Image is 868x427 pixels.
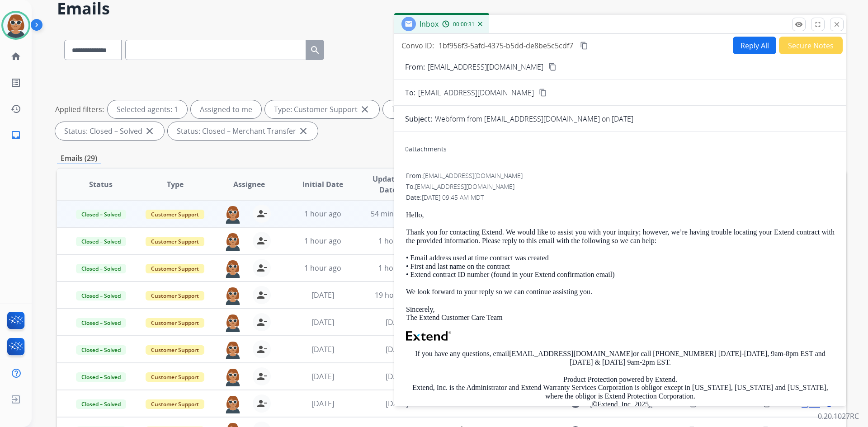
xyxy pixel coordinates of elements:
div: To: [406,182,835,191]
span: Inbox [420,19,439,29]
span: [DATE] [311,317,334,327]
span: Closed – Solved [76,372,126,382]
span: [DATE] 09:45 AM MDT [422,193,484,202]
span: Closed – Solved [76,345,126,355]
p: To: [405,87,415,98]
mat-icon: fullscreen [814,20,822,28]
div: Status: Closed – Merchant Transfer [168,122,318,140]
img: agent-avatar [224,259,242,278]
span: 1 hour ago [304,236,341,246]
span: Closed – Solved [76,318,126,328]
span: 1bf956f3-5afd-4375-b5dd-de8be5c5cdf7 [439,41,573,51]
mat-icon: close [298,126,309,136]
span: [EMAIL_ADDRESS][DOMAIN_NAME] [415,182,514,191]
p: Emails (29) [57,153,101,164]
mat-icon: person_remove [256,344,267,355]
div: Assigned to me [191,100,261,118]
img: agent-avatar [224,367,242,386]
img: avatar [3,13,28,38]
span: Assignee [233,179,265,190]
img: agent-avatar [224,286,242,305]
p: Webform from [EMAIL_ADDRESS][DOMAIN_NAME] on [DATE] [435,113,633,124]
span: 00:00:31 [453,21,475,28]
mat-icon: content_copy [580,42,588,50]
div: Date: [406,193,835,202]
img: agent-avatar [224,205,242,224]
mat-icon: person_remove [256,235,267,246]
p: • Email address used at time contract was created • First and last name on the contract • Extend ... [406,254,835,279]
span: [EMAIL_ADDRESS][DOMAIN_NAME] [423,171,523,180]
span: Customer Support [146,291,204,300]
button: Secure Notes [779,37,843,54]
span: 1 hour ago [378,263,415,273]
img: agent-avatar [224,394,242,413]
mat-icon: close [144,126,155,136]
span: [DATE] [386,371,408,381]
div: Status: Closed – Solved [55,122,164,140]
p: If you have any questions, email or call [PHONE_NUMBER] [DATE]-[DATE], 9am-8pm EST and [DATE] & [... [406,350,835,366]
span: [DATE] [311,290,334,300]
p: Convo ID: [401,40,434,51]
span: [DATE] [311,344,334,354]
mat-icon: content_copy [548,63,557,71]
span: Customer Support [146,264,204,273]
div: Type: Shipping Protection [383,100,501,118]
span: Customer Support [146,345,204,355]
img: agent-avatar [224,232,242,251]
mat-icon: history [10,103,21,114]
p: Applied filters: [55,104,104,115]
span: Initial Date [302,179,343,190]
span: [DATE] [386,317,408,327]
img: agent-avatar [224,313,242,332]
mat-icon: content_copy [539,89,547,97]
p: Hello, [406,211,835,219]
span: 0 [405,145,409,153]
span: [DATE] [311,399,334,408]
span: Customer Support [146,372,204,382]
mat-icon: inbox [10,130,21,141]
span: 1 hour ago [304,209,341,219]
mat-icon: person_remove [256,317,267,328]
span: 1 hour ago [304,263,341,273]
p: [EMAIL_ADDRESS][DOMAIN_NAME] [428,61,543,72]
mat-icon: list_alt [10,77,21,88]
div: Selected agents: 1 [108,100,187,118]
mat-icon: search [310,45,321,56]
span: Status [89,179,113,190]
span: Customer Support [146,318,204,328]
div: attachments [405,145,447,154]
img: agent-avatar [224,340,242,359]
div: From: [406,171,835,180]
p: Product Protection powered by Extend. Extend, Inc. is the Administrator and Extend Warranty Servi... [406,375,835,417]
span: [DATE] [386,399,408,408]
mat-icon: person_remove [256,208,267,219]
p: Sincerely, The Extend Customer Care Team [406,305,835,322]
span: 19 hours ago [375,290,420,300]
span: [DATE] [386,344,408,354]
span: Closed – Solved [76,264,126,273]
span: Customer Support [146,210,204,219]
mat-icon: remove_red_eye [795,20,803,28]
span: Customer Support [146,237,204,246]
mat-icon: home [10,51,21,62]
span: [EMAIL_ADDRESS][DOMAIN_NAME] [418,87,534,98]
p: 0.20.1027RC [818,411,859,422]
mat-icon: person_remove [256,290,267,300]
p: We look forward to your reply so we can continue assisting you. [406,288,835,296]
span: [DATE] [311,371,334,381]
span: Closed – Solved [76,237,126,246]
mat-icon: close [359,104,370,115]
div: Type: Customer Support [265,100,379,118]
img: Extend Logo [406,331,451,341]
span: Closed – Solved [76,291,126,300]
mat-icon: person_remove [256,398,267,409]
p: From: [405,61,425,72]
span: Closed – Solved [76,399,126,409]
span: 1 hour ago [378,236,415,246]
p: Thank you for contacting Extend. We would like to assist you with your inquiry; however, we’re ha... [406,228,835,245]
span: Closed – Solved [76,210,126,219]
button: Reply All [733,37,776,54]
a: [EMAIL_ADDRESS][DOMAIN_NAME] [509,350,633,357]
mat-icon: person_remove [256,263,267,273]
mat-icon: close [833,20,841,28]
